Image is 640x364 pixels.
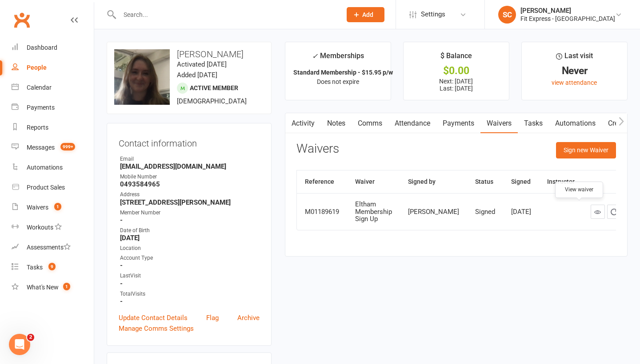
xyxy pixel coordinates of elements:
[27,144,55,151] div: Messages
[120,155,260,163] div: Email
[520,15,615,23] div: Fit Express - [GEOGRAPHIC_DATA]
[48,263,56,270] span: 9
[312,50,364,67] div: Memberships
[12,198,94,218] a: Waivers 1
[421,4,445,24] span: Settings
[120,190,260,199] div: Address
[475,208,495,216] div: Signed
[114,49,264,59] h3: [PERSON_NAME]
[27,244,71,251] div: Assessments
[11,9,33,31] a: Clubworx
[9,334,30,355] iframe: Intercom live chat
[120,209,260,217] div: Member Number
[12,98,94,118] a: Payments
[12,118,94,138] a: Reports
[12,78,94,98] a: Calendar
[412,66,501,75] div: $0.00
[539,170,583,193] th: Instructor
[498,6,516,24] div: SC
[206,313,219,323] a: Flag
[355,201,392,223] div: Eltham Membership Sign Up
[27,204,48,211] div: Waivers
[408,208,459,216] div: [PERSON_NAME]
[400,170,467,193] th: Signed by
[12,277,94,297] a: What's New1
[117,8,335,21] input: Search...
[27,124,48,131] div: Reports
[293,69,393,76] strong: Standard Membership - $15.95 p/w
[305,208,339,216] div: M01189619
[12,138,94,158] a: Messages 999+
[27,334,34,341] span: 2
[27,224,53,231] div: Workouts
[190,84,238,91] span: Active member
[27,264,43,271] div: Tasks
[120,297,260,305] strong: -
[511,208,531,216] div: [DATE]
[177,60,227,68] time: Activated [DATE]
[480,113,518,134] a: Waivers
[12,237,94,257] a: Assessments
[120,234,260,242] strong: [DATE]
[317,78,359,85] span: Does not expire
[440,50,472,66] div: $ Balance
[27,184,65,191] div: Product Sales
[530,66,619,75] div: Never
[120,244,260,253] div: Location
[63,283,70,290] span: 1
[556,142,616,158] button: Sign new Waiver
[120,290,260,298] div: TotalVisits
[312,52,318,60] i: ✓
[549,113,602,134] a: Automations
[467,170,503,193] th: Status
[119,135,260,148] h3: Contact information
[352,113,388,134] a: Comms
[120,180,260,188] strong: 0493584965
[27,164,63,171] div: Automations
[120,280,260,288] strong: -
[27,104,55,111] div: Payments
[362,11,373,18] span: Add
[347,7,384,22] button: Add
[12,58,94,78] a: People
[388,113,436,134] a: Attendance
[556,50,593,66] div: Last visit
[27,284,59,291] div: What's New
[27,44,57,51] div: Dashboard
[237,313,260,323] a: Archive
[120,162,260,170] strong: [EMAIL_ADDRESS][DOMAIN_NAME]
[296,142,339,156] h3: Waivers
[12,38,94,58] a: Dashboard
[12,158,94,178] a: Automations
[119,313,188,323] a: Update Contact Details
[297,170,347,193] th: Reference
[120,173,260,181] div: Mobile Number
[12,178,94,198] a: Product Sales
[12,218,94,237] a: Workouts
[12,257,94,277] a: Tasks 9
[60,143,75,150] span: 999+
[285,113,321,134] a: Activity
[120,254,260,262] div: Account Type
[114,49,170,105] img: image1739318228.png
[120,226,260,235] div: Date of Birth
[518,113,549,134] a: Tasks
[120,216,260,224] strong: -
[321,113,352,134] a: Notes
[54,203,61,210] span: 1
[347,170,400,193] th: Waiver
[120,272,260,280] div: LastVisit
[119,323,194,334] a: Manage Comms Settings
[27,64,47,71] div: People
[520,7,615,15] div: [PERSON_NAME]
[412,78,501,92] p: Next: [DATE] Last: [DATE]
[177,71,217,79] time: Added [DATE]
[27,84,52,91] div: Calendar
[120,261,260,269] strong: -
[552,79,597,86] a: view attendance
[177,97,247,105] span: [DEMOGRAPHIC_DATA]
[436,113,480,134] a: Payments
[120,198,260,206] strong: [STREET_ADDRESS][PERSON_NAME]
[503,170,539,193] th: Signed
